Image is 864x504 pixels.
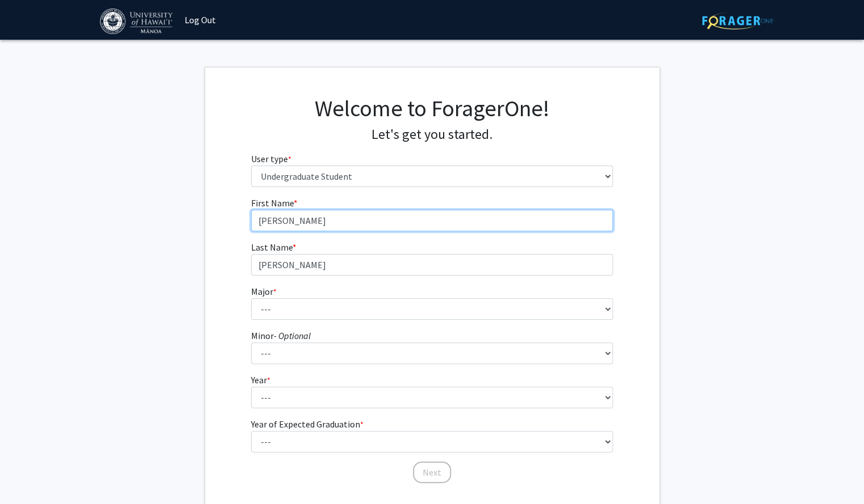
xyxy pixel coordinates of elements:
[251,329,311,342] label: Minor
[251,95,613,122] h1: Welcome to ForagerOne!
[100,9,175,34] img: University of Hawaiʻi at Mānoa Logo
[702,12,773,29] img: ForagerOne Logo
[251,197,294,209] span: First Name
[9,453,48,495] iframe: Chat
[251,285,277,298] label: Major
[251,417,364,431] label: Year of Expected Graduation
[251,373,270,387] label: Year
[274,330,311,341] i: - Optional
[251,152,291,166] label: User type
[251,242,293,253] span: Last Name
[251,126,613,143] h4: Let's get you started.
[413,461,451,483] button: Next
